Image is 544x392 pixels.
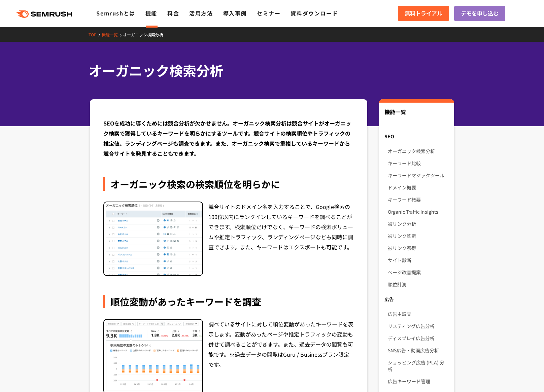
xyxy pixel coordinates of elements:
a: オーガニック検索分析 [388,145,449,157]
div: 広告 [379,293,454,305]
div: 競合サイトのドメイン名を入力することで、Google検索の100位以内にランクインしているキーワードを調べることができます。検索順位だけでなく、キーワードの検索ボリュームや推定トラフィック、ラン... [208,202,354,276]
a: 無料トライアル [398,6,449,21]
div: SEOを成功に導くためには競合分析が欠かせません。オーガニック検索分析は競合サイトがオーガニック検索で獲得しているキーワードを明らかにするツールです。競合サイトの検索順位やトラフィックの推定値、... [103,118,354,158]
a: 資料ダウンロード [291,9,338,17]
div: 順位変動があったキーワードを調査 [103,295,354,308]
a: ディスプレイ広告分析 [388,332,449,344]
a: 被リンク診断 [388,230,449,242]
a: 料金 [167,9,179,17]
a: 被リンク分析 [388,218,449,230]
a: キーワード比較 [388,157,449,169]
a: 活用方法 [189,9,213,17]
div: オーガニック検索の検索順位を明らかに [103,177,354,191]
a: ショッピング広告 (PLA) 分析 [388,356,449,375]
a: ページ改善提案 [388,266,449,278]
a: デモを申し込む [454,6,505,21]
span: デモを申し込む [461,9,499,18]
a: Organic Traffic Insights [388,206,449,218]
a: セミナー [257,9,280,17]
div: SEO [379,130,454,142]
a: Semrushとは [96,9,135,17]
a: 広告キーワード管理 [388,375,449,387]
a: 機能 [145,9,157,17]
a: キーワード概要 [388,193,449,206]
a: TOP [89,32,102,37]
a: キーワードマジックツール [388,169,449,181]
h1: オーガニック検索分析 [89,61,449,80]
a: 順位計測 [388,278,449,290]
a: オーガニック検索分析 [123,32,168,37]
a: 被リンク獲得 [388,242,449,254]
a: 導入事例 [223,9,247,17]
a: サイト診断 [388,254,449,266]
a: 広告主調査 [388,308,449,320]
span: 無料トライアル [405,9,442,18]
a: リスティング広告分析 [388,320,449,332]
div: 機能一覧 [384,108,449,123]
a: ドメイン概要 [388,181,449,193]
a: 機能一覧 [102,32,123,37]
a: SNS広告・動画広告分析 [388,344,449,356]
img: オーガニック検索分析 検索順位 [104,202,202,276]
